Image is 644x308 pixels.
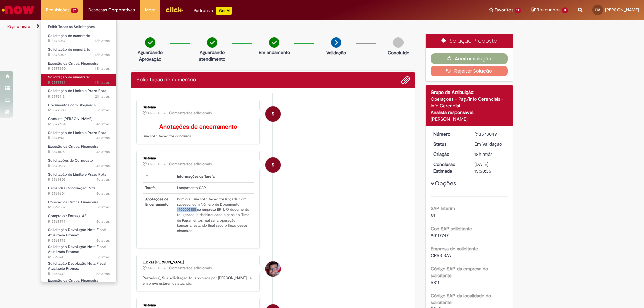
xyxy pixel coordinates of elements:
span: R13578049 [48,52,110,58]
p: Concluído [388,49,409,56]
span: R13571961 [48,135,110,141]
time: 25/09/2025 21:59:36 [96,271,110,276]
a: Aberto R13577950 : Exceção da Crítica Financeira [41,60,116,72]
span: 5d atrás [96,238,110,243]
span: 3 [562,7,568,13]
img: arrow-next.png [331,37,341,48]
span: Favoritos [495,7,513,13]
span: Solicitação de Limite e Prazo Rota [48,130,106,135]
img: check-circle-green.png [269,37,279,48]
a: Aberto R13577769 : Solicitação de numerário [41,74,116,86]
span: [PERSON_NAME] [605,7,639,13]
button: Rejeitar Solução [431,66,508,76]
th: Informações da Tarefa [174,171,254,182]
div: Grupo de Atribuição: [431,89,508,96]
th: # [143,171,174,182]
span: R13568749 [48,219,110,224]
span: s4 [431,212,435,218]
b: SAP Interim [431,205,455,211]
span: Documentos com Bloqueio R [48,103,97,108]
b: Código SAP da empresa do solicitante [431,266,488,279]
span: 4d atrás [96,149,110,155]
time: 26/09/2025 10:08:02 [96,191,110,196]
a: Aberto R13570627 : Solicitações de Comodato [41,157,116,169]
div: Operações - Pag./Info Gerenciais - Info Gerencial [431,96,508,109]
h2: Solicitação de numerário Histórico de tíquete [136,77,196,83]
time: 25/09/2025 22:01:18 [96,255,110,260]
span: PM [595,8,600,12]
a: Aberto R13571961 : Solicitação de Limite e Prazo Rota [41,129,116,142]
span: Consulta [PERSON_NAME] [48,116,92,121]
p: Validação [326,49,346,56]
span: R13568742 [48,271,110,277]
span: 5d atrás [96,271,110,276]
img: click_logo_yellow_360x200.png [165,5,183,15]
a: Aberto R13568745 : Solicitação Devolução Nota Fiscal Atualizada Promax [41,243,116,258]
span: 37 [71,8,78,13]
span: Solicitação de numerário [48,75,90,80]
time: 29/09/2025 15:55:03 [95,66,110,71]
b: Empresa do solicitante [431,246,478,252]
span: S [272,106,274,122]
span: 90117747 [431,232,449,238]
a: Aberto R13568746 : Solicitação Devolução Nota Fiscal Atualizada Promax [41,226,116,241]
span: 21h atrás [95,94,110,99]
span: 19h atrás [95,80,110,85]
th: Anotações de Encerramento [143,194,174,236]
p: Em andamento [259,49,290,56]
span: More [145,7,155,13]
a: Aberto R13571876 : Exceção da Crítica Financeira [41,143,116,156]
span: 22m atrás [148,111,161,115]
time: 30/09/2025 09:39:27 [148,266,161,270]
span: R13569587 [48,205,110,210]
dt: Conclusão Estimada [428,161,470,174]
dt: Criação [428,151,470,158]
span: Despesas Corporativas [88,7,135,13]
div: Em Validação [474,141,505,147]
span: 5d atrás [96,255,110,260]
span: R13572808 [48,108,110,113]
div: System [265,106,281,122]
span: R13570627 [48,163,110,169]
b: Código SAP da localidade do solicitante [431,293,491,305]
span: R13577769 [48,80,110,85]
ul: Requisições [41,20,117,282]
span: R13568746 [48,238,110,243]
span: R13568745 [48,255,110,260]
button: Adicionar anexos [401,76,410,84]
img: ServiceNow [1,3,35,17]
span: 4d atrás [96,135,110,140]
div: System [265,157,281,173]
small: Comentários adicionais [169,265,212,271]
p: Prezado(a), Sua solicitação foi aprovada por [PERSON_NAME] , e em breve estaremos atuando. [143,275,254,286]
small: Comentários adicionais [169,110,212,116]
span: Solicitação de Limite e Prazo Rota [48,172,106,177]
span: 3d atrás [96,108,110,113]
time: 30/09/2025 09:51:09 [148,162,161,166]
button: Aceitar solução [431,53,508,64]
ul: Trilhas de página [5,20,424,33]
span: 18h atrás [95,66,110,71]
div: Luckas [PERSON_NAME] [143,260,254,264]
td: Bom dia! Sua solicitação foi lançada com sucesso, com Número de Documento 1900005188 na empresa B... [174,194,254,236]
div: Sistema [143,156,254,160]
span: Solicitação de numerário [48,47,90,52]
th: Tarefa [143,182,174,194]
small: Comentários adicionais [169,161,212,167]
a: Aberto R13569604 : Demandas Conciliação Rota [41,185,116,197]
span: 5d atrás [96,219,110,224]
a: Página inicial [7,24,31,29]
span: 5d atrás [96,205,110,210]
span: 22m atrás [148,162,161,166]
time: 29/09/2025 16:16:38 [95,38,110,43]
span: R13569604 [48,191,110,196]
span: Rascunhos [537,7,561,13]
img: img-circle-grey.png [393,37,404,48]
dt: Número [428,131,470,137]
span: Demandas Conciliação Rota [48,186,96,191]
a: Aberto R13572654 : Consulta Serasa [41,115,116,128]
div: Analista responsável: [431,109,508,116]
span: 18h atrás [95,38,110,43]
span: CRBS S/A [431,252,451,258]
span: 4d atrás [96,122,110,127]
